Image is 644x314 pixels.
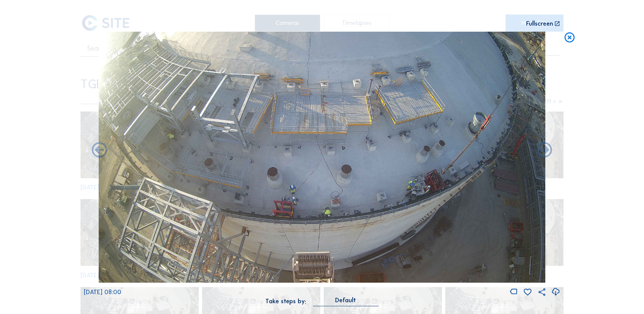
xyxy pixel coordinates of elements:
[535,142,554,160] i: Back
[265,298,306,304] div: Take steps by:
[90,142,109,160] i: Forward
[313,297,379,306] div: Default
[526,21,553,27] div: Fullscreen
[84,288,121,296] span: [DATE] 08:00
[335,297,356,303] div: Default
[99,32,545,283] img: Image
